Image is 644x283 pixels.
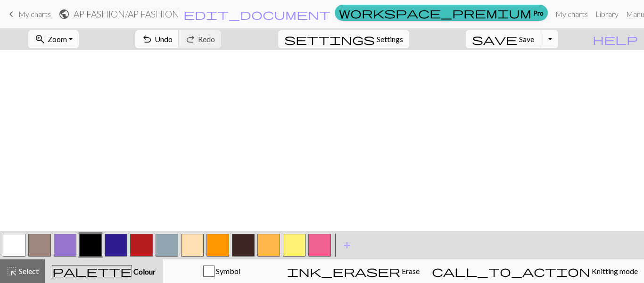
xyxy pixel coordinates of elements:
[163,259,281,283] button: Symbol
[287,265,400,278] span: ink_eraser
[6,8,17,21] span: keyboard_arrow_left
[472,33,517,46] span: save
[132,267,156,276] span: Colour
[6,265,17,278] span: highlight_alt
[17,266,39,275] span: Select
[215,266,240,275] span: Symbol
[74,9,179,19] h2: AP FASHION / AP FASHION
[466,30,541,48] button: Save
[52,265,132,278] span: palette
[58,8,70,21] span: public
[592,5,622,24] a: Library
[34,33,46,46] span: zoom_in
[141,33,153,46] span: undo
[426,259,644,283] button: Knitting mode
[335,5,548,21] a: Pro
[339,6,531,19] span: workspace_premium
[183,8,330,21] span: edit_document
[432,265,590,278] span: call_to_action
[28,30,79,48] button: Zoom
[48,34,67,43] span: Zoom
[278,30,409,48] button: SettingsSettings
[135,30,179,48] button: Undo
[155,34,173,43] span: Undo
[6,6,51,22] a: My charts
[45,259,163,283] button: Colour
[377,34,403,45] span: Settings
[284,34,375,45] i: Settings
[284,33,375,46] span: settings
[590,266,638,275] span: Knitting mode
[519,34,534,43] span: Save
[281,259,426,283] button: Erase
[593,33,638,46] span: help
[400,266,420,275] span: Erase
[552,5,592,24] a: My charts
[341,239,353,252] span: add
[18,9,51,18] span: My charts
